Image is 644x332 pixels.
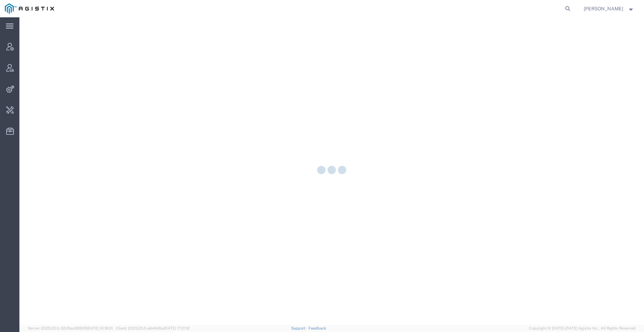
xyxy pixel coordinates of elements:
span: Copyright © [DATE]-[DATE] Agistix Inc., All Rights Reserved [529,325,636,331]
span: [DATE] 17:21:12 [164,326,190,330]
span: Don'Jon Kelly [584,5,623,12]
span: [DATE] 10:18:31 [87,326,113,330]
img: logo [5,3,54,14]
span: Server: 2025.20.0-32d5ea39505 [28,326,113,330]
a: Feedback [308,326,326,330]
button: [PERSON_NAME] [583,5,635,13]
a: Support [291,326,308,330]
span: Client: 2025.20.0-e640dba [116,326,190,330]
